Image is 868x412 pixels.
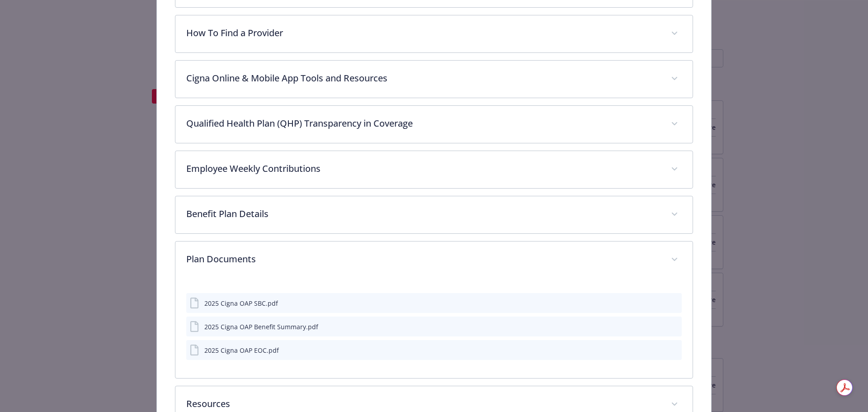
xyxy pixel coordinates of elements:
[670,298,678,308] button: preview file
[175,242,693,279] div: Plan Documents
[204,322,318,331] div: 2025 Cigna OAP Benefit Summary.pdf
[175,151,693,188] div: Employee Weekly Contributions
[204,298,278,308] div: 2025 Cigna OAP SBC.pdf
[670,346,678,355] button: preview file
[186,252,660,266] p: Plan Documents
[670,322,678,331] button: preview file
[175,15,693,52] div: How To Find a Provider
[186,117,660,130] p: Qualified Health Plan (QHP) Transparency in Coverage
[175,279,693,378] div: Plan Documents
[175,196,693,233] div: Benefit Plan Details
[175,106,693,143] div: Qualified Health Plan (QHP) Transparency in Coverage
[186,207,660,221] p: Benefit Plan Details
[186,397,660,411] p: Resources
[186,162,660,175] p: Employee Weekly Contributions
[656,322,663,331] button: download file
[656,346,663,355] button: download file
[204,346,279,355] div: 2025 Cigna OAP EOC.pdf
[175,61,693,98] div: Cigna Online & Mobile App Tools and Resources
[186,71,660,85] p: Cigna Online & Mobile App Tools and Resources
[656,298,663,308] button: download file
[186,26,660,40] p: How To Find a Provider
